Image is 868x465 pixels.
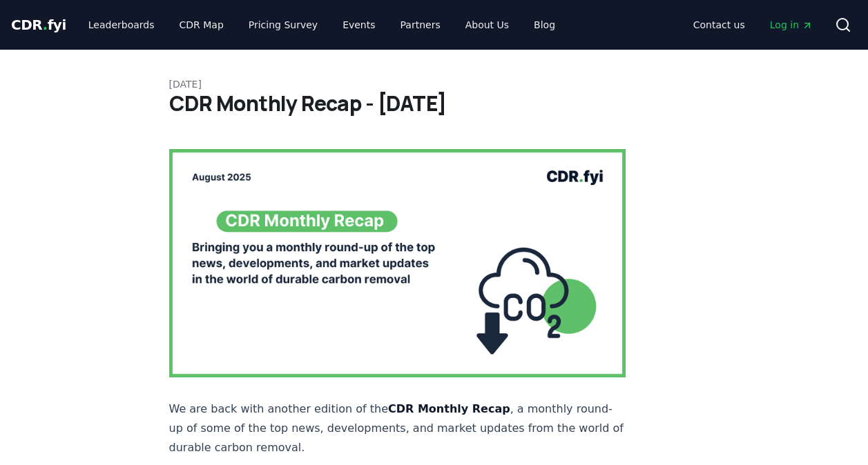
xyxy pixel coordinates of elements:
[77,12,166,37] a: Leaderboards
[388,402,510,415] strong: CDR Monthly Recap
[77,12,566,37] nav: Main
[11,15,66,34] a: CDR.fyi
[331,12,386,37] a: Events
[169,77,700,91] p: [DATE]
[169,399,626,457] p: We are back with another edition of the , a monthly round-up of some of the top news, development...
[389,12,452,37] a: Partners
[682,12,756,37] a: Contact us
[238,12,329,37] a: Pricing Survey
[770,18,813,32] span: Log in
[43,17,48,33] span: .
[168,12,235,37] a: CDR Map
[169,149,626,377] img: blog post image
[169,91,700,116] h1: CDR Monthly Recap - [DATE]
[682,12,824,37] nav: Main
[11,17,66,33] span: CDR fyi
[759,12,824,37] a: Log in
[454,12,520,37] a: About Us
[523,12,566,37] a: Blog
